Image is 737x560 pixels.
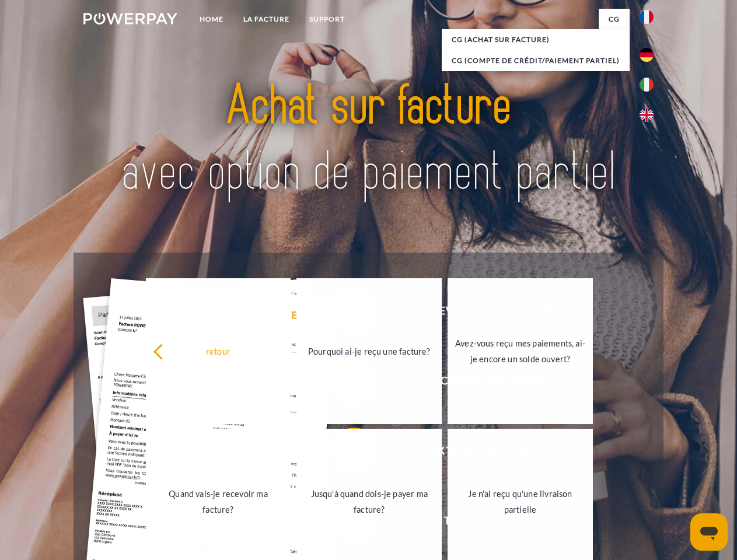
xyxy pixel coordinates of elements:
img: title-powerpay_fr.svg [111,56,626,223]
div: Pourquoi ai-je reçu une facture? [303,343,435,359]
iframe: Bouton de lancement de la fenêtre de messagerie [690,513,728,551]
div: retour [153,343,284,359]
a: LA FACTURE [233,9,299,30]
img: en [640,108,654,122]
img: it [640,78,654,92]
img: fr [640,10,654,24]
a: Avez-vous reçu mes paiements, ai-je encore un solde ouvert? [448,278,593,424]
a: CG [599,9,630,30]
img: logo-powerpay-white.svg [83,13,177,24]
div: Avez-vous reçu mes paiements, ai-je encore un solde ouvert? [455,335,586,367]
div: Je n'ai reçu qu'une livraison partielle [455,486,586,517]
a: CG (achat sur facture) [442,29,630,50]
a: CG (Compte de crédit/paiement partiel) [442,50,630,71]
a: Home [190,9,233,30]
div: Quand vais-je recevoir ma facture? [153,486,284,517]
a: Support [299,9,355,30]
img: de [640,48,654,62]
div: Jusqu'à quand dois-je payer ma facture? [303,486,435,517]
